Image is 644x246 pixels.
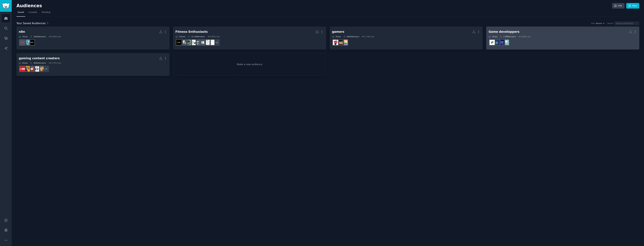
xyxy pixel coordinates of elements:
div: 285k Members [30,35,46,38]
div: + 1 [42,65,49,72]
img: automation [24,40,30,45]
a: New [626,3,639,9]
div: gamers [332,30,344,34]
img: Health [195,40,200,45]
img: n8n [20,40,25,45]
a: gamers3Subs846kMembers1.73% /moCozyGamersGirlGamersrpg_gamers [330,27,483,50]
a: Curated [28,10,38,17]
div: 0.68 % /mo [521,35,531,38]
img: GYM [190,40,196,45]
div: 3 Sub s [332,35,341,38]
a: Fitness Enthusiasts12Subs31.1MMembers0.05% /mo+4Fitnessstrength_trainingloseitHealthGYMGymMotivat... [173,27,326,50]
span: Trending [42,11,50,14]
div: 6 Sub s [19,62,28,64]
div: 31.1M Members [188,35,205,38]
a: Make a new audience [173,53,326,76]
div: 3 Sub s [19,35,28,38]
img: CozyGamers [342,40,347,45]
img: vtubers [39,66,44,72]
a: Info [612,3,625,9]
a: Saved [16,10,25,17]
input: Audience/Subreddit [614,21,639,25]
img: Fitness [209,40,214,45]
img: GirlGamers [338,40,343,45]
img: GameDevelopment [504,40,509,45]
span: Your Saved Audiences [16,21,46,26]
h2: Audiences [16,3,612,9]
div: Sort [591,22,595,25]
img: godot [494,40,499,45]
img: NewTubers [20,66,25,72]
img: YouTuber [34,66,39,72]
img: strength_training [204,40,210,45]
img: GymMotivation [186,40,191,45]
div: 2.9M Members [500,35,516,38]
img: workout [176,40,181,45]
span: Curated [29,11,37,14]
a: n8n3Subs285kMembers9.43% /mon8nProautomationn8n [16,27,170,50]
div: 968k Members [30,62,46,64]
img: PartneredYoutube [29,66,34,72]
span: 5 [47,22,48,25]
div: Game developpers [489,30,519,34]
img: weightroom [181,40,186,45]
div: 846k Members [343,35,359,38]
img: n8nPro [29,40,34,45]
span: Saved [18,11,24,14]
img: indiegames [499,40,504,45]
div: n8n [19,30,25,34]
div: 1.73 % /mo [365,35,374,38]
img: loseit [200,40,205,45]
div: gaming content creators [19,56,60,60]
span: Recent [596,22,602,25]
div: Search [607,22,613,25]
a: Trending [40,10,51,17]
img: gamedev [490,40,495,45]
img: rpg_gamers [333,40,338,45]
a: gaming content creators6Subs968kMembers2.75% /mo+1vtubersYouTuberPartneredYoutubeletsplayNewTubers [16,53,170,76]
div: 4 Sub s [489,35,497,38]
a: Game developpers4Subs2.9MMembers0.68% /moGameDevelopmentindiegamesgodotgamedev [486,27,639,50]
img: GummySearch logo [2,3,10,9]
img: letsplay [24,66,30,72]
div: + 4 [213,39,220,46]
div: 2.75 % /mo [51,62,61,64]
div: Fitness Enthusiasts [175,30,208,34]
div: 0.05 % /mo [210,35,220,38]
div: 9.43 % /mo [51,35,61,38]
div: 12 Sub s [175,35,185,38]
button: Recent [596,22,605,25]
